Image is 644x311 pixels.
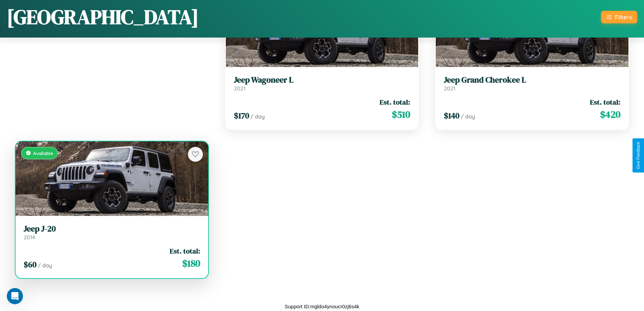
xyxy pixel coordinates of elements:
[392,108,410,121] span: $ 510
[444,75,620,92] a: Jeep Grand Cherokee L2021
[600,108,620,121] span: $ 420
[285,302,359,311] p: Support ID: mgldo4ynoucr0zj6s4k
[251,113,265,120] span: / day
[234,75,410,85] h3: Jeep Wagoneer L
[24,234,35,241] span: 2014
[33,150,53,156] span: Available
[170,246,200,256] span: Est. total:
[601,11,637,23] button: Filters
[24,224,200,234] h3: Jeep J-20
[234,110,249,121] span: $ 170
[7,288,23,304] iframe: Intercom live chat
[234,75,410,92] a: Jeep Wagoneer L2021
[444,85,455,92] span: 2021
[38,262,52,269] span: / day
[636,142,641,169] div: Give Feedback
[7,3,199,31] h1: [GEOGRAPHIC_DATA]
[182,257,200,270] span: $ 180
[24,224,200,241] a: Jeep J-202014
[461,113,475,120] span: / day
[234,85,245,92] span: 2021
[380,97,410,107] span: Est. total:
[615,14,632,21] div: Filters
[590,97,620,107] span: Est. total:
[24,259,37,270] span: $ 60
[444,110,459,121] span: $ 140
[444,75,620,85] h3: Jeep Grand Cherokee L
